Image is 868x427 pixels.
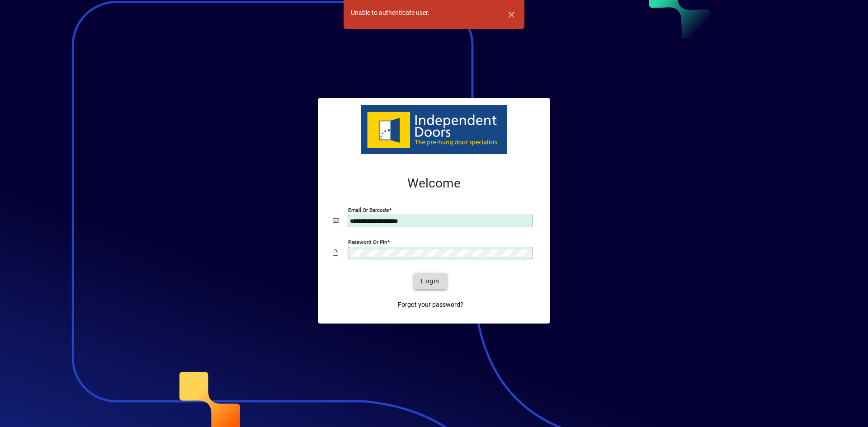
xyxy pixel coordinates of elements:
a: Forgot your password? [394,296,467,313]
mat-label: Email or Barcode [348,207,389,213]
h2: Welcome [333,176,535,191]
mat-label: Password or Pin [348,239,387,245]
span: Login [421,277,439,286]
button: Dismiss [500,4,522,25]
button: Login [414,273,447,289]
span: Forgot your password? [398,300,463,310]
div: Unable to authenticate user. [351,8,429,18]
